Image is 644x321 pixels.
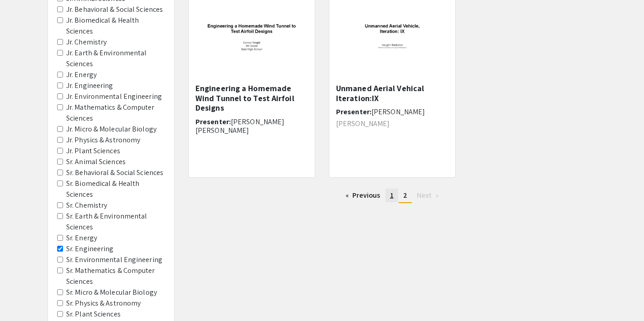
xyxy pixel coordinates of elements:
[66,265,165,287] label: Sr. Mathematics & Computer Sciences
[390,190,394,200] span: 1
[66,178,165,200] label: Sr. Biomedical & Health Sciences
[66,200,107,211] label: Sr. Chemistry
[371,107,425,117] span: [PERSON_NAME]
[66,15,165,37] label: Jr. Biomedical & Health Sciences
[66,69,97,80] label: Jr. Energy
[66,298,141,309] label: Sr. Physics & Astronomy
[403,190,407,200] span: 2
[336,119,390,128] span: [PERSON_NAME]
[188,189,596,203] ul: Pagination
[336,83,449,103] h5: Unmaned Aerial Vehical Iteration:IX
[66,37,107,48] label: Jr. Chemistry
[195,117,284,135] span: [PERSON_NAME] [PERSON_NAME]
[66,102,165,124] label: Jr. Mathematics & Computer Sciences
[66,124,156,135] label: Jr. Micro & Molecular Biology
[66,211,165,233] label: Sr. Earth & Environmental Sciences
[66,254,162,265] label: Sr. Environmental Engineering
[195,83,308,113] h5: Engineering a Homemade Wind Tunnel to Test Airfoil Designs
[7,280,39,314] iframe: Chat
[66,135,140,146] label: Jr. Physics & Astronomy
[336,107,449,116] h6: Presenter:
[66,309,121,320] label: Sr. Plant Sciences
[66,167,163,178] label: Sr. Behavioral & Social Sciences
[66,233,97,243] label: Sr. Energy
[66,243,114,254] label: Sr. Engineering
[417,190,432,200] span: Next
[66,80,113,91] label: Jr. Engineering
[66,156,126,167] label: Sr. Animal Sciences
[66,91,162,102] label: Jr. Environmental Engineering
[195,117,308,135] h6: Presenter:
[66,146,120,156] label: Jr. Plant Sciences
[66,48,165,69] label: Jr. Earth & Environmental Sciences
[66,4,163,15] label: Jr. Behavioral & Social Sciences
[341,189,385,202] a: Previous page
[66,287,157,298] label: Sr. Micro & Molecular Biology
